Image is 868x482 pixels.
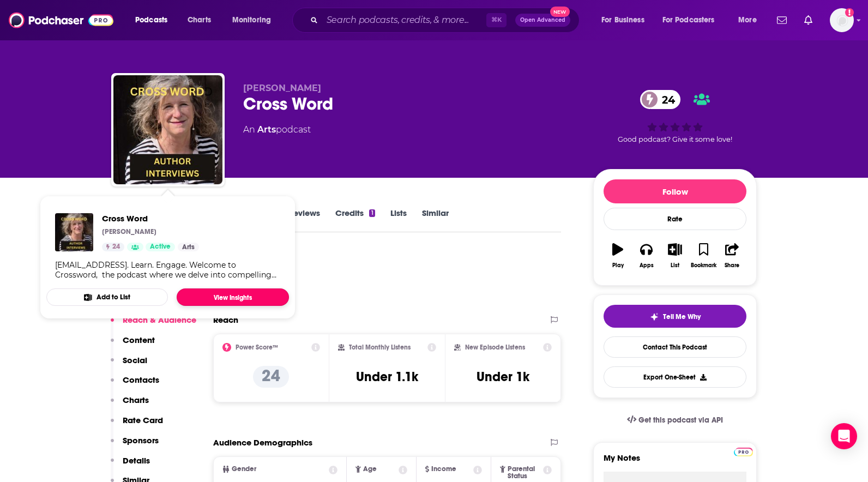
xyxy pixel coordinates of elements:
[303,8,590,33] div: Search podcasts, credits, & more...
[618,407,732,433] a: Get this podcast via API
[111,395,149,415] button: Charts
[725,262,739,269] div: Share
[734,448,753,456] img: Podchaser Pro
[831,423,857,449] div: Open Intercom Messenger
[322,11,486,29] input: Search podcasts, credits, & more...
[213,437,312,448] h2: Audience Demographics
[650,312,659,321] img: tell me why sparkle
[123,415,163,425] p: Rate Card
[830,8,854,32] button: Show profile menu
[845,8,854,17] svg: Add a profile image
[356,369,418,385] h3: Under 1.1k
[102,227,156,236] p: [PERSON_NAME]
[662,13,715,28] span: For Podcasters
[773,11,791,29] a: Show notifications dropdown
[663,312,701,321] span: Tell Me Why
[150,242,171,252] span: Active
[111,355,147,375] button: Social
[9,10,113,31] img: Podchaser - Follow, Share and Rate Podcasts
[113,75,222,184] img: Cross Word
[177,288,289,306] a: View Insights
[123,335,155,345] p: Content
[232,13,271,28] span: Monitoring
[601,13,644,28] span: For Business
[632,236,660,275] button: Apps
[718,236,746,275] button: Share
[618,135,732,143] span: Good podcast? Give it some love!
[465,344,525,351] h2: New Episode Listens
[593,83,757,150] div: 24Good podcast? Give it some love!
[515,14,570,27] button: Open AdvancedNew
[232,466,256,473] span: Gender
[477,369,529,385] h3: Under 1k
[46,288,168,306] button: Add to List
[431,466,456,473] span: Income
[123,455,150,466] p: Details
[671,262,679,269] div: List
[604,236,632,275] button: Play
[55,260,280,280] div: [EMAIL_ADDRESS]. Learn. Engage. Welcome to Crossword, the podcast where we delve into compelling ...
[830,8,854,32] span: Logged in as AtriaBooks
[594,11,658,29] button: open menu
[102,213,199,224] a: Cross Word
[390,208,407,233] a: Lists
[604,453,746,472] label: My Notes
[243,83,321,93] span: [PERSON_NAME]
[243,123,311,136] div: An podcast
[123,375,159,385] p: Contacts
[128,11,182,29] button: open menu
[369,209,375,217] div: 1
[734,446,753,456] a: Pro website
[520,17,565,23] span: Open Advanced
[486,13,507,27] span: ⌘ K
[111,375,159,395] button: Contacts
[55,213,93,251] img: Cross Word
[257,124,276,135] a: Arts
[363,466,377,473] span: Age
[422,208,449,233] a: Similar
[691,262,716,269] div: Bookmark
[123,395,149,405] p: Charts
[288,208,320,233] a: Reviews
[638,415,723,425] span: Get this podcast via API
[225,11,285,29] button: open menu
[640,90,680,109] a: 24
[112,242,120,252] span: 24
[135,13,167,28] span: Podcasts
[800,11,817,29] a: Show notifications dropdown
[123,355,147,365] p: Social
[738,13,757,28] span: More
[640,262,654,269] div: Apps
[146,243,175,251] a: Active
[236,344,278,351] h2: Power Score™
[123,435,159,445] p: Sponsors
[111,435,159,455] button: Sponsors
[349,344,411,351] h2: Total Monthly Listens
[335,208,375,233] a: Credits1
[550,7,570,17] span: New
[178,243,199,251] a: Arts
[111,335,155,355] button: Content
[604,336,746,358] a: Contact This Podcast
[253,366,289,388] p: 24
[604,305,746,328] button: tell me why sparkleTell Me Why
[689,236,718,275] button: Bookmark
[612,262,624,269] div: Play
[111,455,150,475] button: Details
[102,243,124,251] a: 24
[651,90,680,109] span: 24
[508,466,541,480] span: Parental Status
[111,415,163,435] button: Rate Card
[661,236,689,275] button: List
[830,8,854,32] img: User Profile
[180,11,218,29] a: Charts
[604,208,746,230] div: Rate
[604,366,746,388] button: Export One-Sheet
[604,179,746,203] button: Follow
[731,11,770,29] button: open menu
[188,13,211,28] span: Charts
